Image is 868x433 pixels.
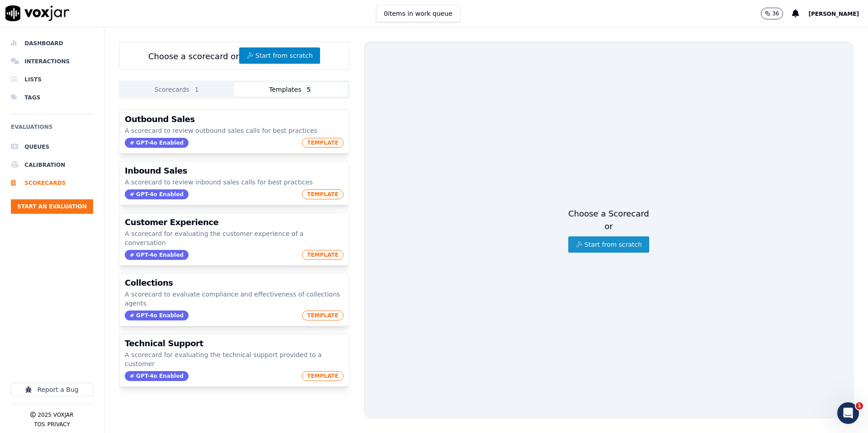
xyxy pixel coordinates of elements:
[11,383,93,396] button: Report a Bug
[125,229,344,247] p: A scorecard for evaluating the customer experience of a conversation
[11,122,93,138] h6: Evaluations
[761,8,792,19] button: 36
[239,47,320,64] button: Start from scratch
[121,82,234,97] button: Scorecards
[125,189,189,199] span: GPT-4o Enabled
[772,10,779,17] p: 36
[302,311,344,320] span: TEMPLATE
[856,402,863,409] span: 1
[376,5,460,22] button: 0items in work queue
[47,421,70,428] button: Privacy
[193,85,201,94] span: 1
[125,279,344,287] h3: Collections
[125,138,189,148] span: GPT-4o Enabled
[34,421,45,428] button: TOS
[11,52,93,71] a: Interactions
[125,339,344,348] h3: Technical Support
[808,11,859,17] span: [PERSON_NAME]
[11,34,93,52] a: Dashboard
[5,5,70,21] img: voxjar logo
[125,115,344,123] h3: Outbound Sales
[11,156,93,174] a: Calibration
[125,371,189,381] span: GPT-4o Enabled
[119,42,349,70] div: Choose a scorecard or
[125,350,344,368] p: A scorecard for evaluating the technical support provided to a customer
[302,138,344,148] span: TEMPLATE
[808,8,868,19] button: [PERSON_NAME]
[11,138,93,156] a: Queues
[305,85,312,94] span: 5
[125,218,344,226] h3: Customer Experience
[125,126,344,135] p: A scorecard to review outbound sales calls for best practices
[11,199,93,214] button: Start an Evaluation
[125,290,344,308] p: A scorecard to evaluate compliance and effectiveness of collections agents
[761,8,783,19] button: 36
[125,311,189,320] span: GPT-4o Enabled
[125,167,344,175] h3: Inbound Sales
[234,82,348,97] button: Templates
[837,402,859,424] iframe: Intercom live chat
[11,174,93,192] a: Scorecards
[125,178,344,187] p: A scorecard to review inbound sales calls for best practices
[11,89,93,107] a: Tags
[11,71,93,89] a: Lists
[568,236,649,253] button: Start from scratch
[302,189,344,199] span: TEMPLATE
[125,250,189,260] span: GPT-4o Enabled
[302,250,344,260] span: TEMPLATE
[38,411,73,419] p: 2025 Voxjar
[568,207,649,253] div: Choose a Scorecard or
[302,371,344,381] span: TEMPLATE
